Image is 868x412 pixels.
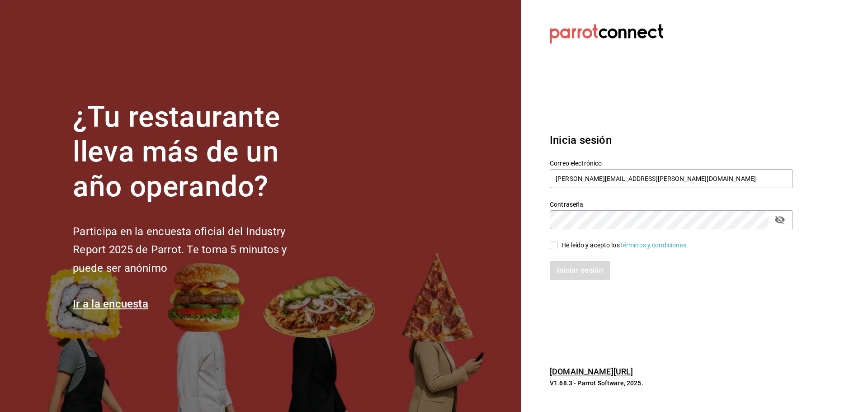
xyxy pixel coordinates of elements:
[772,212,788,227] button: passwordField
[550,201,793,208] label: Contraseña
[73,298,148,310] a: Ir a la encuesta
[73,100,317,204] h1: ¿Tu restaurante lleva más de un año operando?
[561,241,688,250] div: He leído y acepto los
[550,367,633,376] a: [DOMAIN_NAME][URL]
[550,169,793,188] input: Ingresa tu correo electrónico
[620,242,688,249] a: Términos y condiciones.
[550,379,793,388] p: V1.68.3 - Parrot Software, 2025.
[73,223,317,278] h2: Participa en la encuesta oficial del Industry Report 2025 de Parrot. Te toma 5 minutos y puede se...
[550,160,793,166] label: Correo electrónico
[550,132,793,148] h3: Inicia sesión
